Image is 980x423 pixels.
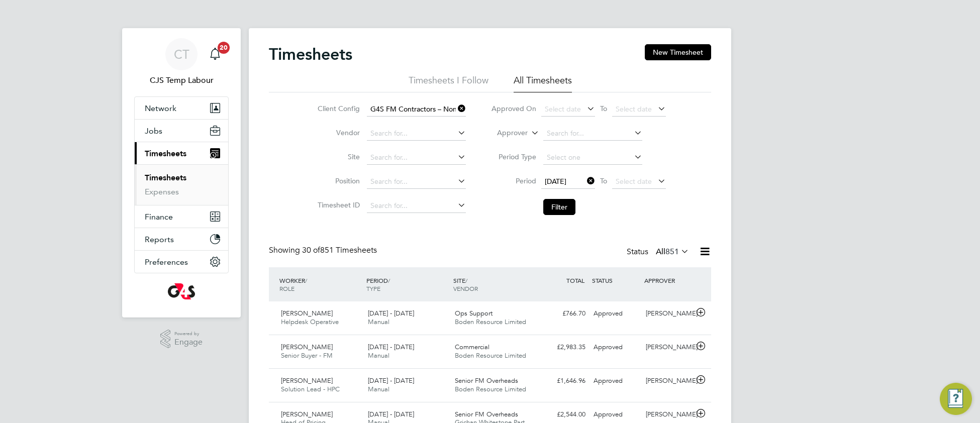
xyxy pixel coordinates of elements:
[277,271,364,297] div: WORKER
[367,175,466,189] input: Search for...
[545,177,566,186] span: [DATE]
[455,309,493,318] span: Ops Support
[455,385,526,393] span: Boden Resource Limited
[134,74,229,86] span: CJS Temp Labour
[269,44,352,64] h2: Timesheets
[145,257,188,267] span: Preferences
[174,338,203,347] span: Engage
[642,339,694,356] div: [PERSON_NAME]
[537,373,590,389] div: £1,646.96
[145,103,176,113] span: Network
[537,339,590,356] div: £2,983.35
[135,142,228,164] button: Timesheets
[305,276,307,284] span: /
[135,120,228,142] button: Jobs
[368,343,414,351] span: [DATE] - [DATE]
[368,351,389,360] span: Manual
[145,173,186,182] a: Timesheets
[491,104,536,113] label: Approved On
[514,74,572,92] li: All Timesheets
[145,187,179,196] a: Expenses
[367,151,466,165] input: Search for...
[168,283,195,299] img: g4s-logo-retina.png
[368,385,389,393] span: Manual
[566,276,584,284] span: TOTAL
[455,376,518,385] span: Senior FM Overheads
[367,102,466,117] input: Search for...
[364,271,451,297] div: PERIOD
[453,284,478,292] span: VENDOR
[543,151,642,165] input: Select one
[642,305,694,322] div: [PERSON_NAME]
[940,383,972,415] button: Engage Resource Center
[281,351,333,360] span: Senior Buyer - FM
[145,149,186,158] span: Timesheets
[145,126,162,136] span: Jobs
[145,212,173,222] span: Finance
[537,406,590,423] div: £2,544.00
[135,228,228,250] button: Reports
[616,177,652,186] span: Select date
[302,245,320,255] span: 30 of
[642,373,694,389] div: [PERSON_NAME]
[627,245,691,259] div: Status
[545,104,581,114] span: Select date
[122,28,241,318] nav: Main navigation
[145,235,174,244] span: Reports
[368,376,414,385] span: [DATE] - [DATE]
[174,48,189,61] span: CT
[645,44,711,60] button: New Timesheet
[160,330,203,349] a: Powered byEngage
[174,330,203,338] span: Powered by
[205,38,225,70] a: 20
[218,42,230,54] span: 20
[590,271,642,289] div: STATUS
[269,245,379,256] div: Showing
[455,318,526,326] span: Boden Resource Limited
[455,343,489,351] span: Commercial
[315,104,360,113] label: Client Config
[590,373,642,389] div: Approved
[455,410,518,418] span: Senior FM Overheads
[135,251,228,273] button: Preferences
[135,97,228,119] button: Network
[616,104,652,114] span: Select date
[315,176,360,185] label: Position
[665,247,679,257] span: 851
[656,247,689,257] label: All
[366,284,380,292] span: TYPE
[543,199,575,215] button: Filter
[451,271,538,297] div: SITE
[388,276,390,284] span: /
[279,284,295,292] span: ROLE
[134,38,229,86] a: CTCJS Temp Labour
[315,128,360,137] label: Vendor
[491,176,536,185] label: Period
[281,410,333,418] span: [PERSON_NAME]
[465,276,467,284] span: /
[135,205,228,228] button: Finance
[281,318,339,326] span: Helpdesk Operative
[590,339,642,356] div: Approved
[455,351,526,360] span: Boden Resource Limited
[368,309,414,318] span: [DATE] - [DATE]
[409,74,488,92] li: Timesheets I Follow
[537,305,590,322] div: £766.70
[367,199,466,213] input: Search for...
[597,174,610,187] span: To
[368,318,389,326] span: Manual
[367,127,466,141] input: Search for...
[281,309,333,318] span: [PERSON_NAME]
[134,283,229,299] a: Go to home page
[302,245,377,255] span: 851 Timesheets
[491,152,536,161] label: Period Type
[315,152,360,161] label: Site
[590,305,642,322] div: Approved
[482,128,528,138] label: Approver
[315,200,360,209] label: Timesheet ID
[281,343,333,351] span: [PERSON_NAME]
[281,376,333,385] span: [PERSON_NAME]
[642,271,694,289] div: APPROVER
[135,164,228,205] div: Timesheets
[642,406,694,423] div: [PERSON_NAME]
